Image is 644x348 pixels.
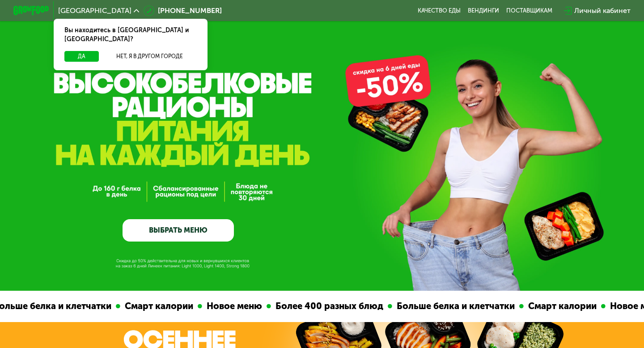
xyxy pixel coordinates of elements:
[418,7,461,14] a: Качество еды
[506,7,552,14] div: поставщикам
[520,299,597,313] div: Смарт калории
[54,19,208,51] div: Вы находитесь в [GEOGRAPHIC_DATA] и [GEOGRAPHIC_DATA]?
[64,51,99,62] button: Да
[199,299,263,313] div: Новое меню
[102,51,197,62] button: Нет, я в другом городе
[267,299,384,313] div: Более 400 разных блюд
[468,7,499,14] a: Вендинги
[574,5,631,16] div: Личный кабинет
[144,5,222,16] a: [PHONE_NUMBER]
[123,219,234,242] a: ВЫБРАТЬ МЕНЮ
[58,7,131,14] span: [GEOGRAPHIC_DATA]
[389,299,516,313] div: Больше белка и клетчатки
[117,299,194,313] div: Смарт калории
